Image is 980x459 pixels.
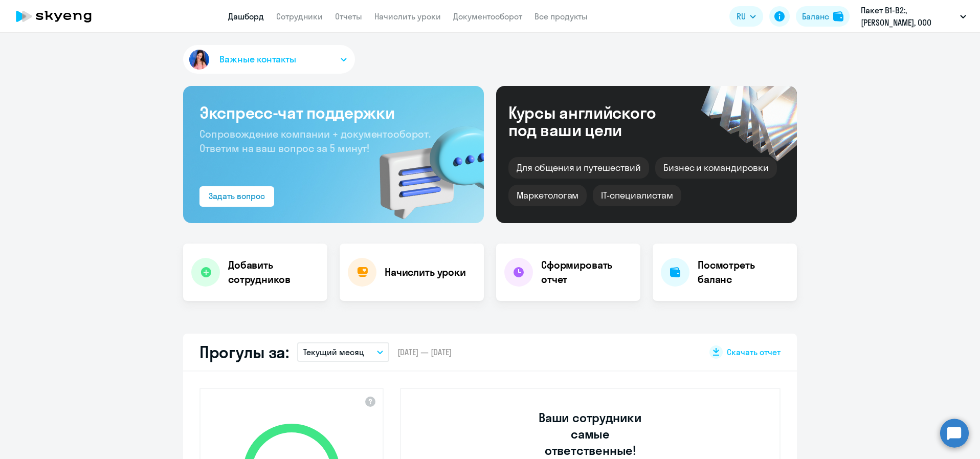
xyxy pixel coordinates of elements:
[199,127,431,155] span: Сопровождение компании + документооборот. Ответим на ваш вопрос за 5 минут!
[374,11,441,21] a: Начислить уроки
[297,342,389,362] button: Текущий месяц
[303,346,364,358] p: Текущий месяц
[729,6,763,27] button: RU
[209,190,265,202] div: Задать вопрос
[525,409,656,458] h3: Ваши сотрудники самые ответственные!
[335,11,362,21] a: Отчеты
[796,6,850,27] button: Балансbalance
[385,265,466,279] h4: Начислить уроки
[727,346,781,358] span: Скачать отчет
[593,185,681,206] div: IT-специалистам
[228,11,264,21] a: Дашборд
[737,10,746,23] span: RU
[365,108,484,223] img: bg-img
[861,4,956,29] p: Пакет B1-B2:, [PERSON_NAME], ООО
[199,342,289,362] h2: Прогулы за:
[199,186,274,207] button: Задать вопрос
[276,11,323,21] a: Сотрудники
[508,157,649,179] div: Для общения и путешествий
[541,258,632,287] h4: Сформировать отчет
[508,185,587,206] div: Маркетологам
[534,11,588,21] a: Все продукты
[453,11,522,21] a: Документооборот
[698,258,789,287] h4: Посмотреть баланс
[856,4,971,29] button: Пакет B1-B2:, [PERSON_NAME], ООО
[199,102,467,123] h3: Экспресс-чат поддержки
[508,104,683,139] div: Курсы английского под ваши цели
[655,157,777,179] div: Бизнес и командировки
[802,10,829,23] div: Баланс
[219,53,296,66] span: Важные контакты
[397,346,452,358] span: [DATE] — [DATE]
[228,258,319,287] h4: Добавить сотрудников
[183,45,355,74] button: Важные контакты
[833,11,843,21] img: balance
[187,48,211,72] img: avatar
